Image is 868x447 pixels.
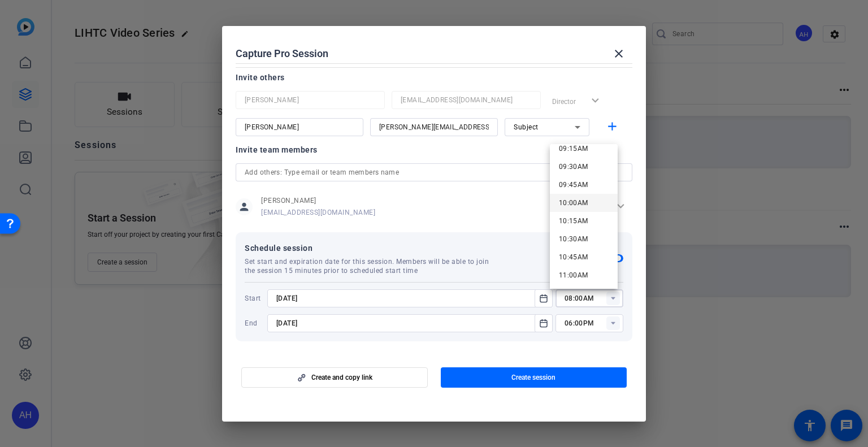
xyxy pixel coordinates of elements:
button: Create session [441,367,627,388]
span: Start [245,294,264,303]
input: Email... [379,120,489,134]
span: [EMAIL_ADDRESS][DOMAIN_NAME] [261,208,375,217]
input: Name... [245,120,354,134]
div: Invite others [236,71,632,84]
input: Add others: Type email or team members name [245,166,623,179]
mat-icon: close [612,47,626,60]
span: Subject [514,123,539,131]
span: Schedule session [245,241,585,255]
span: 09:30AM [559,163,588,171]
span: 09:45AM [559,181,588,189]
span: Create and copy link [311,373,372,382]
button: Open calendar [535,314,553,332]
mat-icon: person [236,198,253,215]
input: Choose start date [276,292,532,305]
input: Email... [401,93,532,107]
span: 09:15AM [559,145,588,153]
span: 11:00AM [559,271,588,279]
input: Time [565,316,623,330]
span: Create session [511,373,555,382]
span: End [245,319,264,328]
input: Choose expiration date [276,316,532,330]
span: 10:45AM [559,253,588,261]
input: Time [565,292,623,305]
span: 10:00AM [559,199,588,207]
button: Create and copy link [241,367,428,388]
input: Name... [245,93,376,107]
button: Open calendar [535,289,553,307]
div: Invite team members [236,143,632,157]
div: Capture Pro Session [236,40,632,67]
span: 10:30AM [559,235,588,243]
mat-icon: add [605,120,619,134]
span: Set start and expiration date for this session. Members will be able to join the session 15 minut... [245,257,500,275]
span: 10:15AM [559,217,588,225]
span: [PERSON_NAME] [261,196,375,205]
